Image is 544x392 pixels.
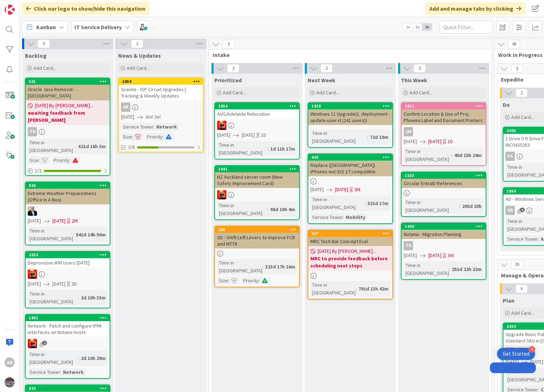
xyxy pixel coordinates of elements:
[413,23,422,31] span: 2x
[308,230,393,299] a: 257MRC Tech Bar Concept Eval[DATE] By [PERSON_NAME]...MRC to provide feedback before scheduling n...
[405,224,486,229] div: 1440
[25,251,110,308] a: 2033Deprovision IKM Users [DATE]VN[DATE][DATE]3DTime in [GEOGRAPHIC_DATA]:2d 10h 33m
[131,40,143,48] span: 1
[28,127,37,136] div: TK
[310,186,324,193] span: [DATE]
[335,186,348,193] span: [DATE]
[26,252,110,258] div: 2033
[118,78,204,152] a: 2059Granite - ISP Circuit Upgrades | Tracking & Weekly UpdatesAR[DATE]Not SetService Tower:Networ...
[402,241,486,250] div: TK
[26,321,110,337] div: Network - Patch and configure IPMI interfaces on Nutanix hosts
[26,182,110,189] div: 836
[401,77,427,84] span: This Week
[344,213,367,221] div: Mobility
[79,354,108,362] div: 2d 10h 29m
[517,347,526,357] div: AC
[308,230,392,237] div: 257
[215,233,299,249] div: SD - SHift Left Levers to Improve FCR and MTTR
[26,85,110,100] div: Oracle Java Removal - [GEOGRAPHIC_DATA]
[401,223,486,280] a: 1440Nutanix - Migration PlanningTK[DATE][DATE]3WTime in [GEOGRAPHIC_DATA]:251d 22h 22m
[242,131,255,139] span: [DATE]
[310,213,343,221] div: Service Tower
[52,156,69,164] div: Priority
[26,189,110,204] div: Extreme Weather Preparedness (Office In A Box)
[28,290,78,305] div: Time in [GEOGRAPHIC_DATA]
[42,341,47,345] span: 2
[318,247,376,255] span: [DATE] By [PERSON_NAME]...
[366,199,390,207] div: 521d 17m
[214,77,242,84] span: Prioritized
[25,182,110,245] a: 836Extreme Weather Preparedness (Office In A Box)HO[DATE][DATE]2MTime in [GEOGRAPHIC_DATA]:541d 1...
[263,263,297,271] div: 323d 17h 16m
[453,151,483,159] div: 40d 15h 24m
[132,133,133,141] span: :
[223,40,235,48] span: 9
[367,133,368,141] span: :
[77,142,108,150] div: 621d 16h 3m
[28,207,37,216] img: HO
[79,294,108,302] div: 2d 10h 33m
[343,213,344,221] span: :
[29,252,110,257] div: 2033
[310,281,356,297] div: Time in [GEOGRAPHIC_DATA]
[33,65,56,71] span: Add Card...
[61,368,85,376] div: Network
[74,23,122,31] b: IT Service Delivery
[308,102,393,148] a: 1928Windows 11 Upgrade(1. deployment-update-user-it (241 users))Time in [GEOGRAPHIC_DATA]:72d 19m
[121,133,132,141] div: Size
[516,284,528,293] span: 6
[267,205,268,213] span: :
[28,350,78,366] div: Time in [GEOGRAPHIC_DATA]
[122,79,203,84] div: 2059
[39,156,40,164] span: :
[25,314,110,379] a: 1891Network - Patch and configure IPMI interfaces on Nutanix hostsVNTime in [GEOGRAPHIC_DATA]:2d ...
[506,152,515,161] div: PS
[72,280,77,288] div: 3D
[163,133,164,141] span: :
[316,89,339,96] span: Add Card...
[145,133,163,141] div: Priority
[217,190,226,199] img: VN
[357,285,390,293] div: 791d 13h 42m
[312,231,392,236] div: 257
[503,350,529,357] div: Get Started
[511,64,523,73] span: 3
[121,113,134,121] span: [DATE]
[28,217,41,225] span: [DATE]
[506,206,515,215] div: VK
[497,348,535,360] div: Open Get Started checklist, remaining modules: 4
[28,109,108,124] b: awaiting feedback from [PERSON_NAME]
[26,315,110,337] div: 1891Network - Patch and configure IPMI interfaces on Nutanix hosts
[28,156,39,164] div: Size
[28,368,60,376] div: Service Tower
[155,123,179,131] div: Network
[75,142,77,150] span: :
[401,172,486,217] a: 1535Circular EntraID ReferencesTime in [GEOGRAPHIC_DATA]:205d 20h
[450,265,483,273] div: 251d 22h 22m
[308,154,392,161] div: 903
[218,104,299,109] div: 2054
[508,40,520,48] span: 49
[320,64,333,73] span: 3
[26,127,110,136] div: TK
[268,145,297,153] div: 1d 11h 17m
[127,65,150,71] span: Add Card...
[402,179,486,188] div: Circular EntraID References
[402,230,486,239] div: Nutanix - Migration Planning
[26,78,110,85] div: 631
[217,277,228,284] div: Size
[414,64,426,73] span: 3
[529,346,535,352] div: 4
[404,147,451,163] div: Time in [GEOGRAPHIC_DATA]
[402,172,486,179] div: 1535
[259,277,260,284] span: :
[520,208,525,212] span: 5
[26,270,110,279] div: VN
[402,172,486,188] div: 1535Circular EntraID References
[25,78,110,176] a: 631Oracle Java Removal - [GEOGRAPHIC_DATA][DATE] By [PERSON_NAME]...awaiting feedback from [PERSO...
[403,23,413,31] span: 1x
[538,235,539,243] span: :
[308,237,392,246] div: MRC Tech Bar Concept Eval
[405,104,486,109] div: 2011
[29,79,110,84] div: 631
